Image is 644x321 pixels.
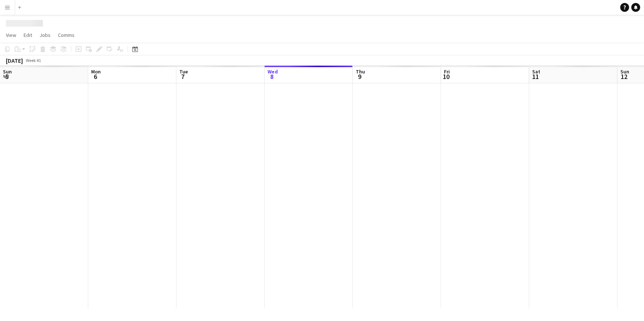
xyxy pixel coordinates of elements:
[268,68,278,75] span: Wed
[24,32,32,38] span: Edit
[6,57,23,64] div: [DATE]
[531,72,540,81] span: 11
[3,68,12,75] span: Sun
[443,72,450,81] span: 10
[6,32,16,38] span: View
[444,68,450,75] span: Fri
[37,30,54,40] a: Jobs
[58,32,75,38] span: Comms
[355,72,365,81] span: 9
[3,30,19,40] a: View
[266,72,278,81] span: 8
[24,58,43,63] span: Week 41
[91,68,101,75] span: Mon
[21,30,35,40] a: Edit
[2,72,12,81] span: 5
[55,30,78,40] a: Comms
[90,72,101,81] span: 6
[179,68,188,75] span: Tue
[532,68,540,75] span: Sat
[178,72,188,81] span: 7
[39,32,51,38] span: Jobs
[619,72,629,81] span: 12
[356,68,365,75] span: Thu
[620,68,629,75] span: Sun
